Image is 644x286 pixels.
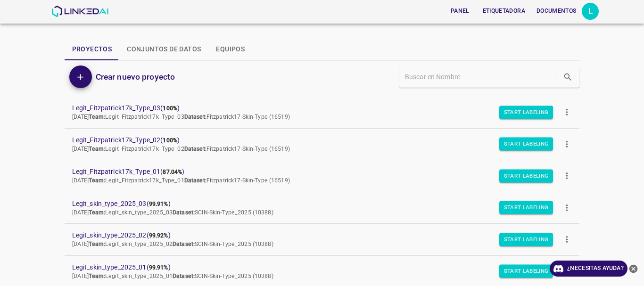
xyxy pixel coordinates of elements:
[173,241,195,247] b: Dataset:
[483,8,525,14] font: Etiquetadora
[582,3,599,20] button: Abrir configuración
[479,3,529,19] button: Etiquetadora
[531,1,582,21] a: Documentos
[72,146,290,152] span: [DATE] Legit_Fitzpatrick17k_Type_02 Fitzpatrick17-Skin-Type (16519)
[65,192,580,224] a: Legit_skin_type_2025_03(99.91%)[DATE]Team:Legit_skin_type_2025_03Dataset:SCIN-Skin-Type_2025 (10388)
[499,233,553,246] button: Start Labeling
[533,3,580,19] button: Documentos
[184,146,206,152] b: Dataset:
[72,230,557,240] span: Legit_skin_type_2025_02 ( )
[477,1,531,21] a: Etiquetadora
[89,273,105,279] b: Team:
[556,133,578,155] button: more
[173,273,195,279] b: Dataset:
[405,70,554,84] input: Buscar en Nombre
[65,224,580,255] a: Legit_skin_type_2025_02(99.92%)[DATE]Team:Legit_skin_type_2025_02Dataset:SCIN-Skin-Type_2025 (10388)
[89,241,105,247] b: Team:
[443,1,477,21] a: Panel
[556,229,578,250] button: more
[72,209,273,216] span: [DATE] Legit_skin_type_2025_03 SCIN-Skin-Type_2025 (10388)
[627,261,639,277] button: ayuda cercana
[173,209,195,216] b: Dataset:
[127,45,201,53] font: Conjuntos de datos
[72,262,557,272] span: Legit_skin_type_2025_01 ( )
[72,177,290,184] span: [DATE] Legit_Fitzpatrick17k_Type_01 Fitzpatrick17-Skin-Type (16519)
[499,169,553,182] button: Start Labeling
[556,165,578,187] button: more
[89,177,105,184] b: Team:
[149,264,168,271] b: 99.91%
[72,167,557,177] span: Legit_Fitzpatrick17k_Type_01 ( )
[72,103,557,113] span: Legit_Fitzpatrick17k_Type_03 ( )
[499,265,553,278] button: Start Labeling
[72,273,273,279] span: [DATE] Legit_skin_type_2025_01 SCIN-Skin-Type_2025 (10388)
[65,160,580,192] a: Legit_Fitzpatrick17k_Type_01(87.04%)[DATE]Team:Legit_Fitzpatrick17k_Type_01Dataset:Fitzpatrick17-...
[72,114,290,120] span: [DATE] Legit_Fitzpatrick17k_Type_03 Fitzpatrick17-Skin-Type (16519)
[149,201,168,207] b: 99.91%
[89,146,105,152] b: Team:
[149,232,168,239] b: 99.92%
[65,97,580,128] a: Legit_Fitzpatrick17k_Type_03(100%)[DATE]Team:Legit_Fitzpatrick17k_Type_03Dataset:Fitzpatrick17-Sk...
[72,135,557,145] span: Legit_Fitzpatrick17k_Type_02 ( )
[51,6,108,17] img: LinkedAI
[89,209,105,216] b: Team:
[556,197,578,218] button: more
[499,138,553,151] button: Start Labeling
[184,114,206,120] b: Dataset:
[184,177,206,184] b: Dataset:
[163,105,177,112] b: 100%
[445,3,475,19] button: Panel
[556,102,578,123] button: more
[558,67,578,87] button: buscar
[72,199,557,209] span: Legit_skin_type_2025_03 ( )
[89,114,105,120] b: Team:
[69,65,92,88] button: Agregar
[550,261,627,277] a: ¿Necesitas ayuda?
[537,8,577,14] font: Documentos
[216,45,245,53] font: Equipos
[451,8,470,14] font: Panel
[96,72,175,82] font: Crear nuevo proyecto
[582,3,599,20] div: L
[65,129,580,160] a: Legit_Fitzpatrick17k_Type_02(100%)[DATE]Team:Legit_Fitzpatrick17k_Type_02Dataset:Fitzpatrick17-Sk...
[499,106,553,119] button: Start Labeling
[163,169,182,175] b: 87.04%
[163,137,177,144] b: 100%
[72,45,112,53] font: Proyectos
[499,201,553,214] button: Start Labeling
[567,265,624,271] font: ¿Necesitas ayuda?
[72,241,273,247] span: [DATE] Legit_skin_type_2025_02 SCIN-Skin-Type_2025 (10388)
[92,70,175,83] a: Crear nuevo proyecto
